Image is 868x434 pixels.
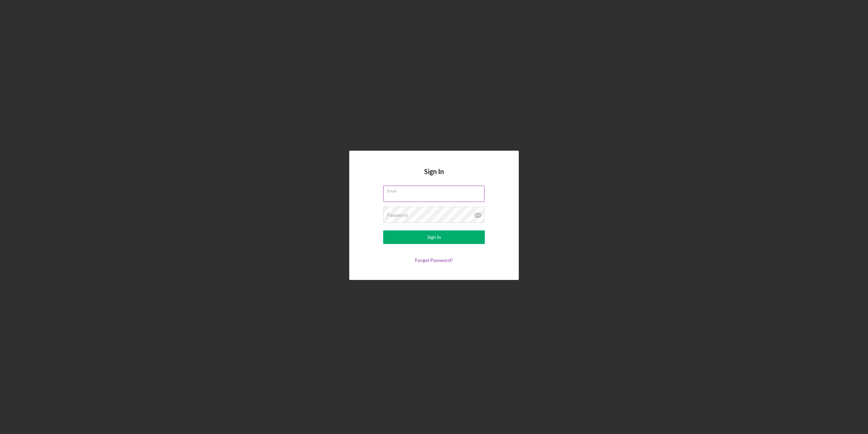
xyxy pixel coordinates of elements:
[383,230,485,244] button: Sign In
[424,168,444,186] h4: Sign In
[427,230,441,244] div: Sign In
[387,186,485,193] label: Email
[387,212,408,218] label: Password
[415,257,453,263] a: Forgot Password?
